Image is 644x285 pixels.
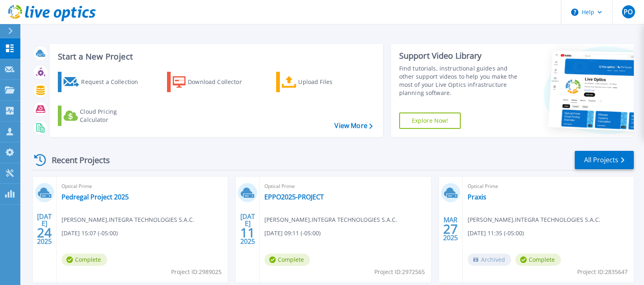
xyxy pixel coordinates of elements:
[399,51,521,61] div: Support Video Library
[264,254,310,266] span: Complete
[240,214,255,244] div: [DATE] 2025
[575,151,634,169] a: All Projects
[37,229,52,236] span: 24
[374,267,425,276] span: Project ID: 2972565
[443,214,458,244] div: MAR 2025
[58,72,149,92] a: Request a Collection
[264,182,426,191] span: Optical Prime
[31,150,121,170] div: Recent Projects
[276,72,367,92] a: Upload Files
[468,182,629,191] span: Optical Prime
[37,214,52,244] div: [DATE] 2025
[62,229,118,238] span: [DATE] 15:07 (-05:00)
[399,64,521,97] div: Find tutorials, instructional guides and other support videos to help you make the most of your L...
[81,74,146,90] div: Request a Collection
[58,106,149,126] a: Cloud Pricing Calculator
[468,215,600,224] span: [PERSON_NAME] , INTEGRA TECHNOLOGIES S.A.C.
[188,74,253,90] div: Download Collector
[167,72,258,92] a: Download Collector
[468,193,486,201] a: Praxis
[62,254,107,266] span: Complete
[468,254,511,266] span: Archived
[624,9,633,15] span: PO
[298,74,363,90] div: Upload Files
[443,225,458,232] span: 27
[62,182,223,191] span: Optical Prime
[240,229,255,236] span: 11
[62,193,129,201] a: Pedregal Project 2025
[334,122,372,130] a: View More
[577,267,628,276] span: Project ID: 2835647
[80,108,145,124] div: Cloud Pricing Calculator
[58,52,372,61] h3: Start a New Project
[264,229,321,238] span: [DATE] 09:11 (-05:00)
[515,254,561,266] span: Complete
[171,267,222,276] span: Project ID: 2989025
[264,193,324,201] a: EPPO2025-PROJECT
[264,215,397,224] span: [PERSON_NAME] , INTEGRA TECHNOLOGIES S.A.C.
[468,229,524,238] span: [DATE] 11:35 (-05:00)
[399,113,461,129] a: Explore Now!
[62,215,194,224] span: [PERSON_NAME] , INTEGRA TECHNOLOGIES S.A.C.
